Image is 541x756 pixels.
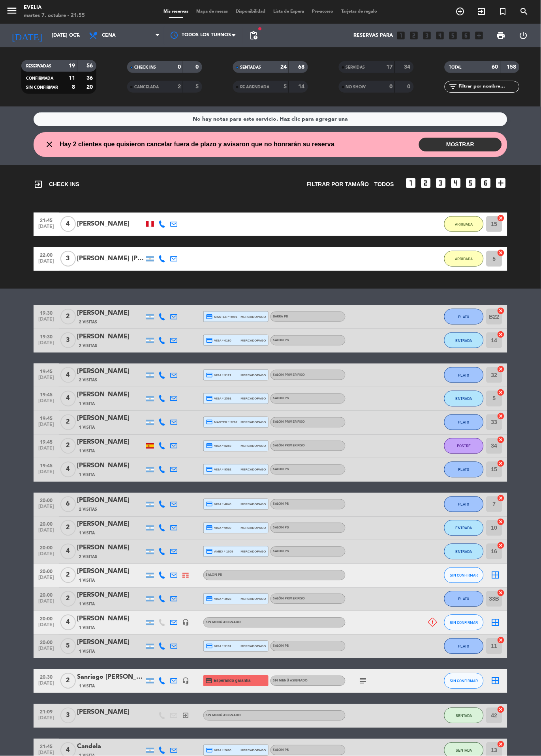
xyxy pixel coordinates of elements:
[36,496,56,505] span: 20:00
[60,216,76,232] span: 4
[206,548,213,555] i: credit_card
[495,177,507,189] i: add_box
[36,528,56,537] span: [DATE]
[206,501,231,508] span: visa * 4840
[458,502,470,507] span: PLATO
[182,573,189,578] img: Cross Selling
[36,340,56,349] span: [DATE]
[6,27,48,44] i: [DATE]
[435,30,445,41] i: looks_4
[60,567,76,583] span: 2
[450,177,462,189] i: looks_4
[492,64,498,70] strong: 60
[36,250,56,259] span: 22:00
[497,706,505,714] i: cancel
[206,395,213,402] i: credit_card
[491,618,500,627] i: border_all
[79,507,97,513] span: 2 Visitas
[456,526,472,530] span: ENTRADA
[273,444,305,448] span: SALÓN PRIMER PISO
[497,518,505,526] i: cancel
[193,115,348,124] div: No hay notas para este servicio. Haz clic para agregar una
[497,214,505,222] i: cancel
[497,460,505,468] i: cancel
[458,644,470,649] span: PLATO
[36,215,56,224] span: 21:45
[444,367,484,383] button: PLATO
[36,422,56,431] span: [DATE]
[455,257,473,261] span: ARRIBADA
[444,251,484,267] button: ARRIBADA
[456,7,465,16] i: add_circle_outline
[241,597,266,602] span: mercadopago
[36,707,56,716] span: 21:09
[497,330,505,338] i: cancel
[79,472,95,478] span: 1 Visita
[273,397,289,400] span: SALON PB
[77,254,144,264] div: [PERSON_NAME] [PERSON_NAME]
[257,26,262,31] span: fiber_manual_record
[193,9,232,14] span: Mapa de mesas
[60,367,76,383] span: 4
[435,177,447,189] i: looks_3
[386,64,393,70] strong: 17
[497,307,505,315] i: cancel
[498,7,508,16] i: turned_in_not
[520,7,529,16] i: search
[60,391,76,407] span: 4
[449,65,462,69] span: TOTAL
[36,224,56,233] span: [DATE]
[77,672,144,683] div: Sanriago [PERSON_NAME]
[77,742,144,752] div: Candela
[450,573,478,578] span: SIN CONFIRMAR
[444,497,484,512] button: PLATO
[77,366,144,377] div: [PERSON_NAME]
[206,466,213,473] i: credit_card
[507,64,518,70] strong: 158
[280,64,287,70] strong: 24
[419,138,502,151] button: MOSTRAR
[404,64,412,70] strong: 34
[36,390,56,399] span: 19:45
[60,414,76,430] span: 2
[241,373,266,378] span: mercadopago
[273,421,305,424] span: SALÓN PRIMER PISO
[273,597,305,601] span: SALÓN PRIMER PISO
[77,707,144,718] div: [PERSON_NAME]
[79,554,97,560] span: 2 Visitas
[273,315,288,318] span: BARRA PB
[456,338,472,343] span: ENTRADA
[307,180,369,189] span: Filtrar por tamaño
[273,550,289,553] span: SALON PB
[196,84,201,90] strong: 5
[444,309,484,325] button: PLATO
[308,9,338,14] span: Pre-acceso
[450,621,478,625] span: SIN CONFIRMAR
[457,444,471,448] span: POSTRE
[232,9,270,14] span: Disponibilidad
[160,9,193,14] span: Mis reservas
[241,338,266,343] span: mercadopago
[77,614,144,624] div: [PERSON_NAME]
[36,623,56,632] span: [DATE]
[206,419,238,426] span: master * 9262
[444,520,484,536] button: ENTRADA
[346,85,366,89] span: NO SHOW
[249,31,258,40] span: pending_actions
[519,31,528,40] i: power_settings_new
[6,5,18,17] i: menu
[77,437,144,448] div: [PERSON_NAME]
[77,590,144,601] div: [PERSON_NAME]
[77,496,144,506] div: [PERSON_NAME]
[458,315,470,319] span: PLATO
[444,615,484,631] button: SIN CONFIRMAR
[241,444,266,449] span: mercadopago
[36,590,56,599] span: 20:00
[206,714,241,717] span: Sin menú asignado
[206,595,231,603] span: visa * 4023
[36,614,56,623] span: 20:00
[60,332,76,348] span: 3
[444,414,484,430] button: PLATO
[389,84,393,90] strong: 0
[206,466,231,473] span: visa * 9592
